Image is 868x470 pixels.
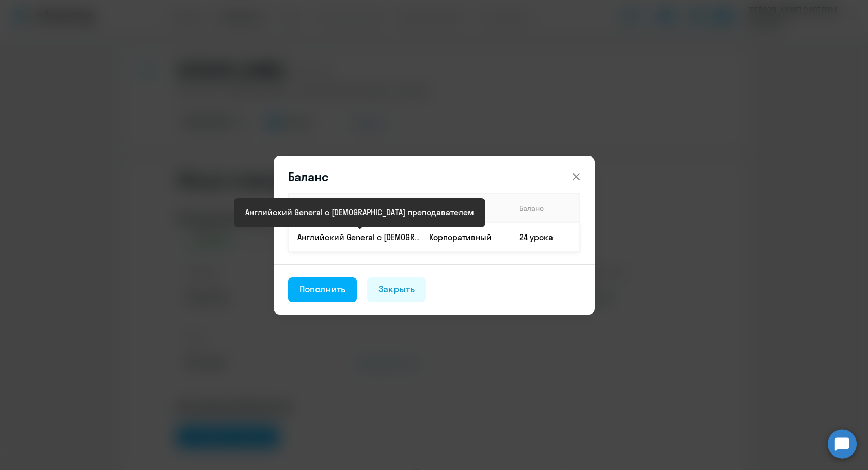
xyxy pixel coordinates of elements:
th: Продукт [289,194,421,223]
div: Закрыть [378,283,415,296]
div: Пополнить [299,283,346,296]
button: Пополнить [288,277,357,302]
th: Баланс [511,194,580,223]
td: 24 урока [511,223,580,252]
td: Корпоративный [421,223,511,252]
th: Способ оплаты [421,194,511,223]
div: Английский General с [DEMOGRAPHIC_DATA] преподавателем [245,206,474,218]
header: Баланс [274,168,595,185]
p: Английский General с [DEMOGRAPHIC_DATA] преподавателем [297,231,420,243]
button: Закрыть [367,277,426,302]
